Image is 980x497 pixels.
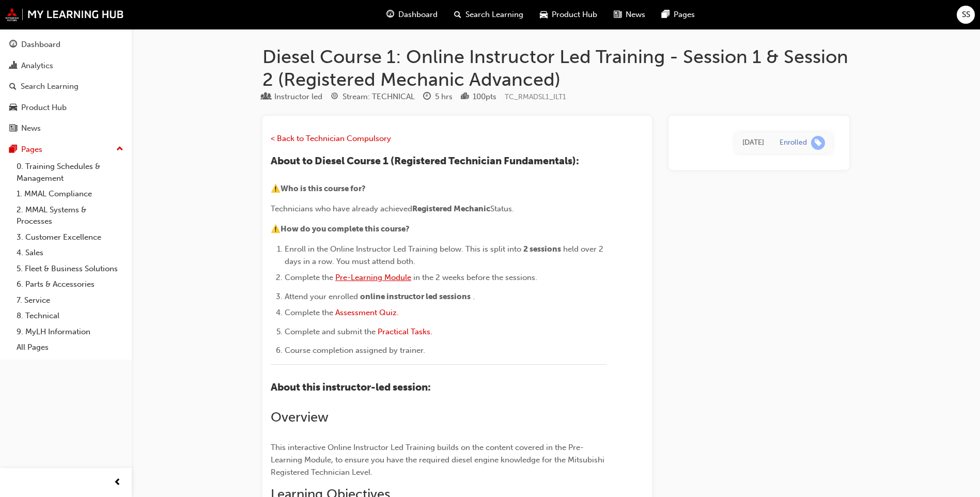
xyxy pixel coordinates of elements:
[12,308,128,324] a: 8. Technical
[285,292,358,301] span: Attend your enrolled
[9,124,17,133] span: news-icon
[540,8,548,21] span: car-icon
[780,138,807,148] div: Enrolled
[271,381,431,393] span: About this instructor-led session:
[465,9,523,21] span: Search Learning
[9,82,17,91] span: search-icon
[423,90,453,103] div: Duration
[742,137,764,149] div: Tue Jul 08 2025 09:56:29 GMT+1000 (Australian Eastern Standard Time)
[331,90,415,103] div: Stream
[473,91,496,103] div: 100 pts
[5,8,124,21] img: mmal
[21,144,42,156] div: Pages
[614,8,621,21] span: news-icon
[9,40,17,50] span: guage-icon
[654,4,703,25] a: pages-iconPages
[532,4,605,25] a: car-iconProduct Hub
[4,33,128,140] button: DashboardAnalyticsSearch LearningProduct HubNews
[423,92,431,102] span: clock-icon
[271,184,281,193] span: ⚠️
[435,91,453,103] div: 5 hrs
[412,204,490,213] span: Registered Mechanic
[957,6,975,24] button: SS
[12,339,128,355] a: All Pages
[271,155,579,167] span: About to Diesel Course 1 (Registered Technician Fundamentals):
[446,4,532,25] a: search-iconSearch Learning
[262,45,849,90] h1: Diesel Course 1: Online Instructor Led Training - Session 1 & Session 2 (Registered Mechanic Adva...
[116,143,123,156] span: up-icon
[12,292,128,308] a: 7. Service
[523,244,561,254] span: 2 sessions
[360,292,471,301] span: online instructor led sessions
[335,273,411,282] a: Pre-Learning Module
[12,229,128,245] a: 3. Customer Excellence
[378,4,446,25] a: guage-iconDashboard
[21,81,79,92] div: Search Learning
[285,244,521,254] span: Enroll in the Online Instructor Led Training below. This is split into
[4,140,128,159] button: Pages
[271,443,606,477] span: This interactive Online Instructor Led Training builds on the content covered in the Pre-Learning...
[285,346,425,355] span: Course completion assigned by trainer.
[285,273,333,282] span: Complete the
[4,56,128,75] a: Analytics
[12,186,128,202] a: 1. MMAL Compliance
[21,102,67,114] div: Product Hub
[461,92,469,102] span: podium-icon
[262,90,322,103] div: Type
[398,9,438,21] span: Dashboard
[9,61,17,71] span: chart-icon
[9,145,17,154] span: pages-icon
[4,98,128,117] a: Product Hub
[811,136,825,150] span: learningRecordVerb_ENROLL-icon
[674,9,695,21] span: Pages
[605,4,654,25] a: news-iconNews
[626,9,645,21] span: News
[271,224,281,234] span: ⚠️
[662,8,670,21] span: pages-icon
[281,224,410,234] span: How do you complete this course?
[271,134,391,143] a: < Back to Technician Compulsory
[4,119,128,138] a: News
[490,204,514,213] span: Status.
[274,91,322,103] div: Instructor led
[413,273,537,282] span: in the 2 weeks before the sessions.
[4,77,128,96] a: Search Learning
[285,308,333,317] span: Complete the
[343,91,415,103] div: Stream: TECHNICAL
[21,122,41,134] div: News
[378,327,432,336] a: Practical Tasks.
[12,261,128,277] a: 5. Fleet & Business Solutions
[12,324,128,340] a: 9. MyLH Information
[114,476,121,489] span: prev-icon
[962,9,970,21] span: SS
[281,184,366,193] span: Who is this course for?
[461,90,496,103] div: Points
[285,327,376,336] span: Complete and submit the
[12,159,128,186] a: 0. Training Schedules & Management
[386,8,394,21] span: guage-icon
[285,244,605,266] span: held over 2 days in a row. You must attend both.
[271,204,412,213] span: Technicians who have already achieved
[454,8,461,21] span: search-icon
[473,292,475,301] span: .
[12,202,128,229] a: 2. MMAL Systems & Processes
[4,35,128,54] a: Dashboard
[12,276,128,292] a: 6. Parts & Accessories
[335,308,399,317] a: Assessment Quiz.
[9,103,17,113] span: car-icon
[271,409,329,425] span: Overview
[552,9,597,21] span: Product Hub
[12,245,128,261] a: 4. Sales
[21,60,53,72] div: Analytics
[262,92,270,102] span: learningResourceType_INSTRUCTOR_LED-icon
[505,92,566,101] span: Learning resource code
[21,39,60,51] div: Dashboard
[331,92,338,102] span: target-icon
